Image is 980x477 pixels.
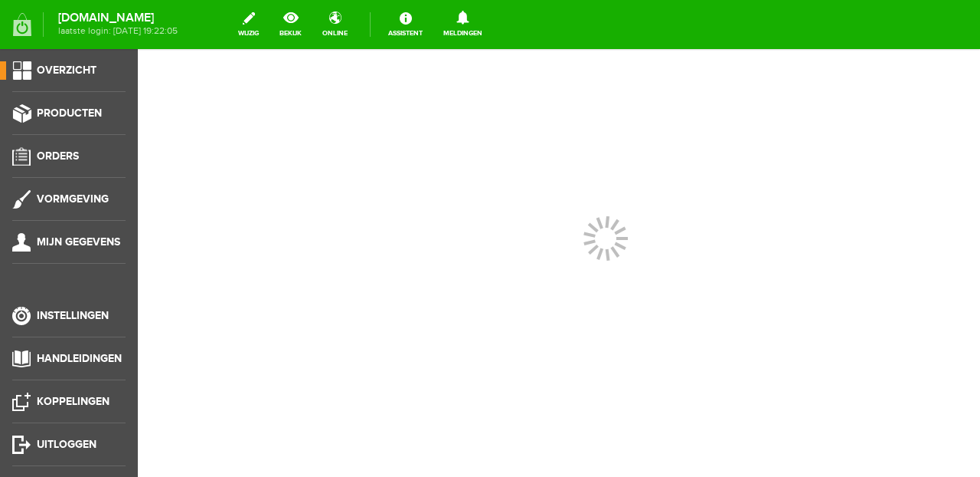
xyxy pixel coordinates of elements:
[58,14,178,22] strong: [DOMAIN_NAME]
[37,352,122,365] span: Handleidingen
[37,235,120,248] span: Mijn gegevens
[37,395,109,408] span: Koppelingen
[434,8,492,41] a: Meldingen
[37,309,109,322] span: Instellingen
[37,64,96,77] span: Overzicht
[37,107,102,120] span: Producten
[379,8,432,41] a: Assistent
[37,192,109,206] span: Vormgeving
[37,438,96,451] span: Uitloggen
[313,8,357,41] a: online
[270,8,311,41] a: bekijk
[58,27,178,35] span: laatste login: [DATE] 19:22:05
[229,8,268,41] a: wijzig
[37,150,79,163] span: Orders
